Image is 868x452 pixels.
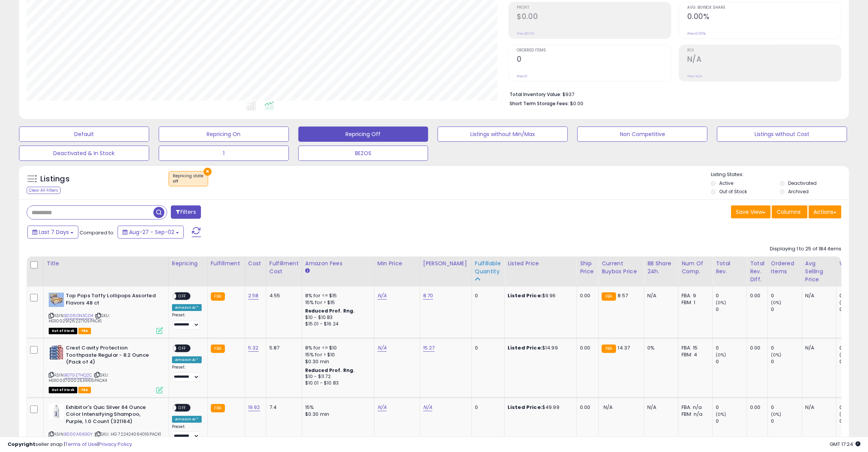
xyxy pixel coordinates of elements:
[510,89,836,98] li: $937
[517,6,671,10] span: Profit
[99,441,132,448] a: Privacy Policy
[830,441,860,448] span: 2025-09-10 17:24 GMT
[269,292,296,299] div: 4.55
[618,292,628,299] span: 8.57
[618,344,630,351] span: 14.37
[172,424,202,441] div: Preset:
[64,431,93,438] a: B000A6XGGY
[129,228,174,236] span: Aug-27 - Sep-02
[49,292,163,333] div: ASIN:
[771,292,802,299] div: 0
[602,292,616,301] small: FBA
[176,293,188,300] span: OFF
[305,373,368,380] div: $10 - $11.72
[305,321,368,327] div: $15.01 - $16.24
[49,404,64,419] img: 31+gg+9cdsL._SL40_.jpg
[173,179,204,184] div: off
[682,404,707,411] div: FBA: n/a
[750,345,762,351] div: 0.00
[47,260,166,268] div: Title
[508,292,571,299] div: $9.96
[682,411,707,418] div: FBM: n/a
[66,292,158,308] b: Top Pops Taffy Lollipops Assorted Flavors 48 ct
[687,6,841,10] span: Avg. Buybox Share
[27,226,78,239] button: Last 7 Days
[508,345,571,351] div: $14.99
[305,299,368,306] div: 15% for > $15
[771,358,802,365] div: 0
[716,306,747,313] div: 0
[771,411,782,417] small: (0%)
[839,300,850,306] small: (0%)
[508,344,542,351] b: Listed Price:
[647,292,672,299] div: N/A
[305,358,368,365] div: $0.30 min
[78,328,91,334] span: FBA
[580,345,592,351] div: 0.00
[580,260,595,276] div: Ship Price
[716,345,747,351] div: 0
[647,260,675,276] div: BB Share 24h.
[716,411,726,417] small: (0%)
[687,74,702,79] small: Prev: N/A
[49,345,163,393] div: ASIN:
[39,228,69,236] span: Last 7 Days
[298,127,428,142] button: Repricing Off
[19,146,149,161] button: Deactivated & In Stock
[517,12,671,22] h2: $0.00
[771,404,802,411] div: 0
[647,345,672,351] div: 0%
[716,260,744,276] div: Total Rev.
[750,404,762,411] div: 0.00
[172,356,202,363] div: Amazon AI *
[64,313,94,319] a: B006ON3CD4
[716,418,747,425] div: 0
[716,352,726,358] small: (0%)
[687,55,841,65] h2: N/A
[269,345,296,351] div: 5.87
[771,345,802,351] div: 0
[159,146,289,161] button: 1
[687,12,841,22] h2: 0.00%
[682,292,707,299] div: FBA: 9
[65,441,97,448] a: Terms of Use
[510,91,561,98] b: Total Inventory Value:
[49,387,77,393] span: All listings that are currently out of stock and unavailable for purchase on Amazon
[305,268,310,274] small: Amazon Fees.
[49,292,64,308] img: 41F6UFQpC2L._SL40_.jpg
[176,345,188,352] span: OFF
[377,404,387,411] a: N/A
[377,344,387,352] a: N/A
[809,205,841,218] button: Actions
[517,31,535,36] small: Prev: $0.00
[248,292,259,300] a: 2.58
[771,306,802,313] div: 0
[475,260,501,276] div: Fulfillable Quantity
[716,404,747,411] div: 0
[682,345,707,351] div: FBA: 15
[788,188,809,195] label: Archived
[305,404,368,411] div: 15%
[719,188,747,195] label: Out of Stock
[40,174,70,184] h5: Listings
[805,404,830,411] div: N/A
[298,146,428,161] button: BEZOS
[771,260,799,276] div: Ordered Items
[570,100,583,107] span: $0.00
[771,352,782,358] small: (0%)
[248,404,260,411] a: 19.92
[805,260,833,284] div: Avg Selling Price
[173,173,204,184] span: Repricing state :
[771,300,782,306] small: (0%)
[8,441,132,448] div: seller snap | |
[438,127,568,142] button: Listings without Min/Max
[839,411,850,417] small: (0%)
[682,299,707,306] div: FBM: 1
[305,314,368,321] div: $10 - $10.83
[423,292,433,300] a: 8.70
[305,260,371,268] div: Amazon Fees
[805,292,830,299] div: N/A
[839,260,867,268] div: Velocity
[27,187,61,194] div: Clear All Filters
[118,226,184,239] button: Aug-27 - Sep-02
